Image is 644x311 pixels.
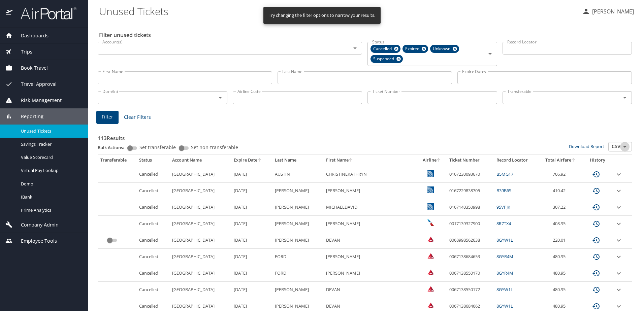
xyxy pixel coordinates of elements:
td: MICHAELDAVID [323,199,417,216]
img: airportal-logo.png [13,7,76,20]
button: [PERSON_NAME] [579,5,637,18]
h3: 113 Results [98,130,632,142]
span: Trips [12,48,32,56]
img: Delta Airlines [427,236,434,243]
div: Transferable [100,157,134,163]
td: Cancelled [136,166,170,182]
td: 0067138684653 [447,249,494,265]
td: [GEOGRAPHIC_DATA] [169,282,231,298]
td: 706.92 [539,166,582,182]
a: 8GYW1L [496,303,513,309]
span: Book Travel [12,64,48,72]
td: Cancelled [136,216,170,232]
td: AUSTIN [272,166,323,182]
td: [PERSON_NAME] [272,199,323,216]
span: Expired [402,45,423,53]
th: Account Name [169,154,231,166]
td: DEVAN [323,282,417,298]
td: [DATE] [231,216,272,232]
span: Suspended [371,56,398,63]
th: Status [136,154,170,166]
td: Cancelled [136,199,170,216]
button: expand row [615,170,623,178]
td: [GEOGRAPHIC_DATA] [169,183,231,199]
a: Download Report [569,143,604,149]
td: 480.95 [539,249,582,265]
td: 410.42 [539,183,582,199]
th: Airline [418,154,447,166]
span: Unknown [430,45,454,53]
td: Cancelled [136,282,170,298]
h1: Unused Tickets [99,1,577,22]
p: Bulk Actions: [98,144,130,150]
td: 408.95 [539,216,582,232]
td: FORD [272,265,323,282]
td: CHRISTINEKATHRYN [323,166,417,182]
td: 0067138550170 [447,265,494,282]
button: Open [350,43,360,53]
a: 8GYW1L [496,237,513,243]
span: Set non-transferable [191,145,238,150]
td: [DATE] [231,265,272,282]
td: Cancelled [136,249,170,265]
a: 95VPJK [496,204,510,210]
a: 8GYR4M [496,253,513,260]
td: [PERSON_NAME] [272,282,323,298]
span: Domo [21,181,80,187]
button: Filter [96,111,119,124]
button: expand row [615,236,623,244]
td: [PERSON_NAME] [272,232,323,249]
td: [GEOGRAPHIC_DATA] [169,199,231,216]
td: FORD [272,249,323,265]
button: expand row [615,203,623,211]
span: Dashboards [12,32,49,39]
img: Delta Airlines [427,285,434,292]
button: Open [485,49,495,59]
td: [DATE] [231,249,272,265]
th: Expire Date [231,154,272,166]
img: United Airlines [427,186,434,193]
img: Delta Airlines [427,302,434,309]
button: sort [349,158,353,163]
img: Delta Airlines [427,252,434,259]
td: [GEOGRAPHIC_DATA] [169,232,231,249]
button: expand row [615,286,623,294]
img: United Airlines [427,170,434,177]
a: 8GYW1L [496,286,513,292]
span: Filter [102,113,113,121]
th: First Name [323,154,417,166]
td: [PERSON_NAME] [323,265,417,282]
td: 220.01 [539,232,582,249]
td: 307.22 [539,199,582,216]
td: 0068998562638 [447,232,494,249]
button: expand row [615,269,623,277]
td: [DATE] [231,183,272,199]
th: Total Airfare [539,154,582,166]
span: Savings Tracker [21,141,80,147]
td: [PERSON_NAME] [323,216,417,232]
td: [GEOGRAPHIC_DATA] [169,216,231,232]
th: Record Locator [494,154,539,166]
button: expand row [615,220,623,228]
button: Open [620,93,630,102]
td: [DATE] [231,282,272,298]
button: sort [437,158,441,163]
td: [GEOGRAPHIC_DATA] [169,265,231,282]
td: 480.95 [539,265,582,282]
img: United Airlines [427,203,434,210]
button: expand row [615,187,623,195]
button: expand row [615,253,623,261]
span: Clear Filters [124,113,151,122]
td: [GEOGRAPHIC_DATA] [169,166,231,182]
td: [GEOGRAPHIC_DATA] [169,249,231,265]
td: 0067138550172 [447,282,494,298]
a: 8GYR4M [496,270,513,276]
td: [PERSON_NAME] [323,183,417,199]
span: Company Admin [12,221,59,229]
td: 480.95 [539,282,582,298]
button: expand row [615,302,623,310]
span: Value Scorecard [21,154,80,161]
th: Ticket Number [447,154,494,166]
button: Open [620,142,630,151]
button: Clear Filters [121,111,154,124]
